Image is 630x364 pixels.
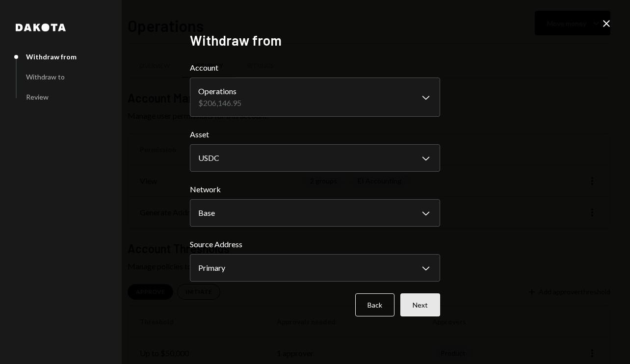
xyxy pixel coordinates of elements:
[190,199,440,227] button: Network
[190,129,440,140] label: Asset
[400,293,440,316] button: Next
[190,238,440,250] label: Source Address
[190,62,440,74] label: Account
[190,144,440,172] button: Asset
[355,293,394,316] button: Back
[26,93,49,101] div: Review
[190,78,440,117] button: Account
[190,254,440,282] button: Source Address
[190,31,440,50] h2: Withdraw from
[26,52,77,61] div: Withdraw from
[190,183,440,195] label: Network
[26,73,65,81] div: Withdraw to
